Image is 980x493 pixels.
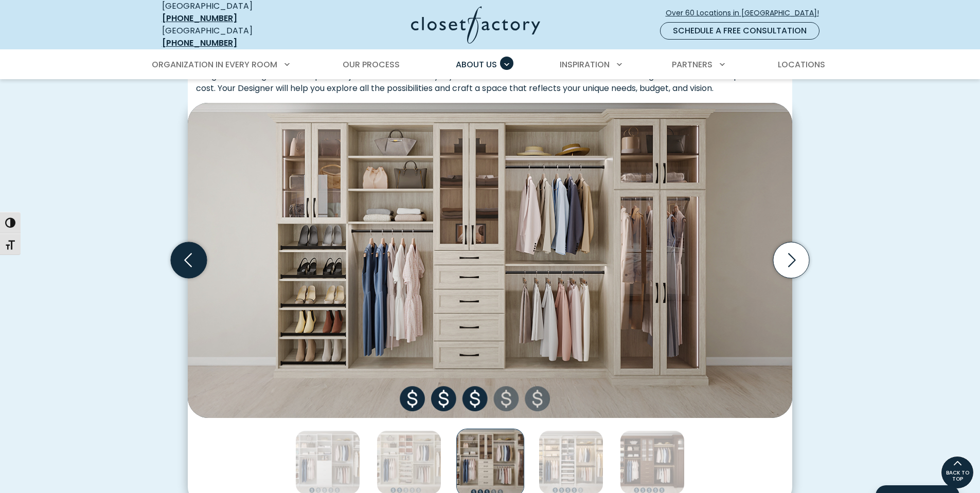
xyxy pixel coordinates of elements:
[188,103,792,417] img: Budget options at Closet Factory Tier 3
[666,8,827,19] span: Over 60 Locations in [GEOGRAPHIC_DATA]!
[778,59,825,70] span: Locations
[162,25,311,49] div: [GEOGRAPHIC_DATA]
[665,4,828,22] a: Over 60 Locations in [GEOGRAPHIC_DATA]!
[941,456,974,489] a: BACK TO TOP
[343,59,400,70] span: Our Process
[941,470,973,482] span: BACK TO TOP
[167,238,211,282] button: Previous slide
[145,50,836,79] nav: Primary Menu
[456,59,497,70] span: About Us
[672,59,712,70] span: Partners
[411,6,540,44] img: Closet Factory Logo
[560,59,610,70] span: Inspiration
[188,58,792,103] p: Our closet Designers carefully lay out a thoughtful organizational design that can be styled in c...
[660,22,819,40] a: Schedule a Free Consultation
[162,12,237,24] a: [PHONE_NUMBER]
[769,238,813,282] button: Next slide
[162,37,237,49] a: [PHONE_NUMBER]
[152,59,277,70] span: Organization in Every Room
